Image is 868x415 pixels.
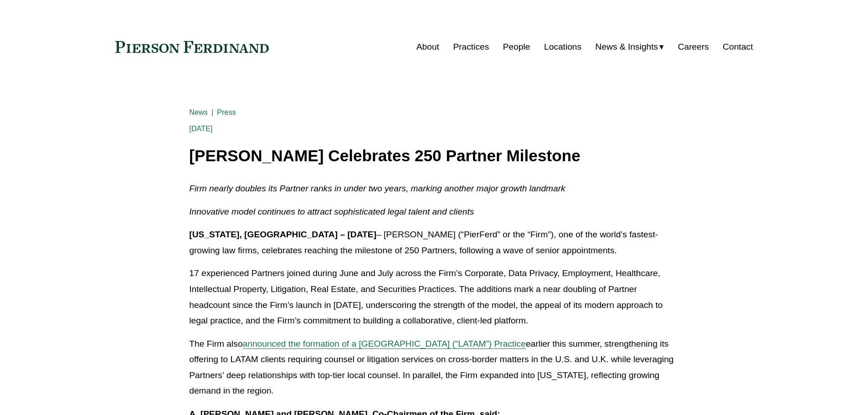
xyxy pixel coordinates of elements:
[453,38,489,56] a: Practices
[678,38,709,56] a: Careers
[723,38,753,56] a: Contact
[189,207,474,216] em: Innovative model continues to attract sophisticated legal talent and clients
[503,38,530,56] a: People
[596,39,658,55] span: News & Insights
[416,38,439,56] a: About
[189,184,565,193] em: Firm nearly doubles its Partner ranks in under two years, marking another major growth landmark
[189,108,208,116] a: News
[189,266,678,328] p: 17 experienced Partners joined during June and July across the Firm’s Corporate, Data Privacy, Em...
[243,339,526,348] a: announced the formation of a [GEOGRAPHIC_DATA] (“LATAM”) Practice
[544,38,581,56] a: Locations
[189,336,678,399] p: The Firm also earlier this summer, strengthening its offering to LATAM clients requiring counsel ...
[189,125,212,133] span: [DATE]
[189,147,678,165] h1: [PERSON_NAME] Celebrates 250 Partner Milestone
[189,230,376,239] strong: [US_STATE], [GEOGRAPHIC_DATA] – [DATE]
[596,38,664,56] a: folder dropdown
[189,227,678,258] p: – [PERSON_NAME] (“PierFerd” or the “Firm”), one of the world’s fastest-growing law firms, celebra...
[217,108,236,116] a: Press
